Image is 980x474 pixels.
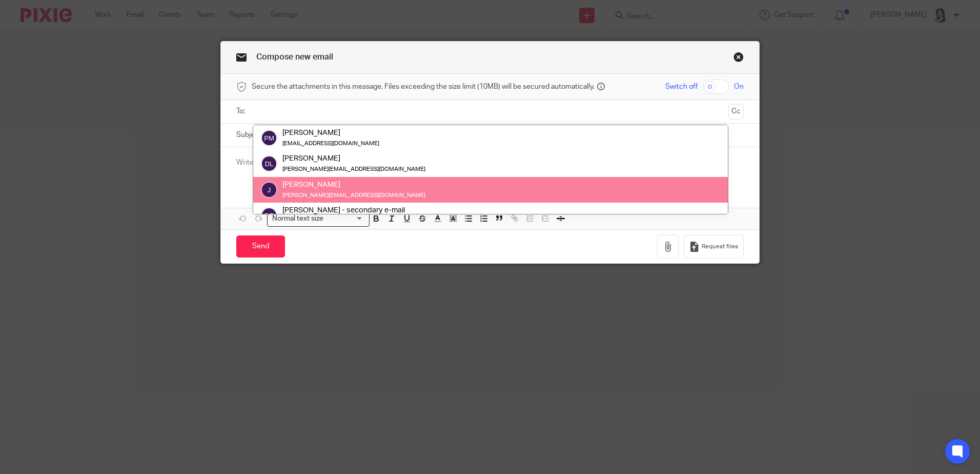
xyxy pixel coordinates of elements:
label: To: [236,106,248,116]
span: Switch off [665,82,698,92]
div: [PERSON_NAME] [282,128,379,138]
img: svg%3E [261,156,277,172]
button: Cc [728,104,744,120]
img: svg%3E [261,182,277,198]
input: Send [236,235,285,258]
button: Request files [684,235,743,258]
span: Compose new email [256,53,333,61]
img: svg%3E [261,207,277,224]
div: [PERSON_NAME] - secondary e-mail [282,205,425,215]
a: Close this dialog window [733,52,744,66]
small: [EMAIL_ADDRESS][DOMAIN_NAME] [282,141,379,146]
small: [PERSON_NAME][EMAIL_ADDRESS][DOMAIN_NAME] [282,192,425,198]
label: Subject: [236,130,263,140]
span: Request files [702,243,738,251]
div: [PERSON_NAME] [282,180,425,190]
span: Secure the attachments in this message. Files exceeding the size limit (10MB) will be secured aut... [252,82,595,92]
input: Search for option [326,213,363,224]
div: Search for option [267,211,370,227]
img: svg%3E [261,130,277,146]
div: [PERSON_NAME] [282,154,425,164]
span: Normal text size [270,213,325,224]
span: On [734,82,744,92]
small: [PERSON_NAME][EMAIL_ADDRESS][DOMAIN_NAME] [282,167,425,172]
